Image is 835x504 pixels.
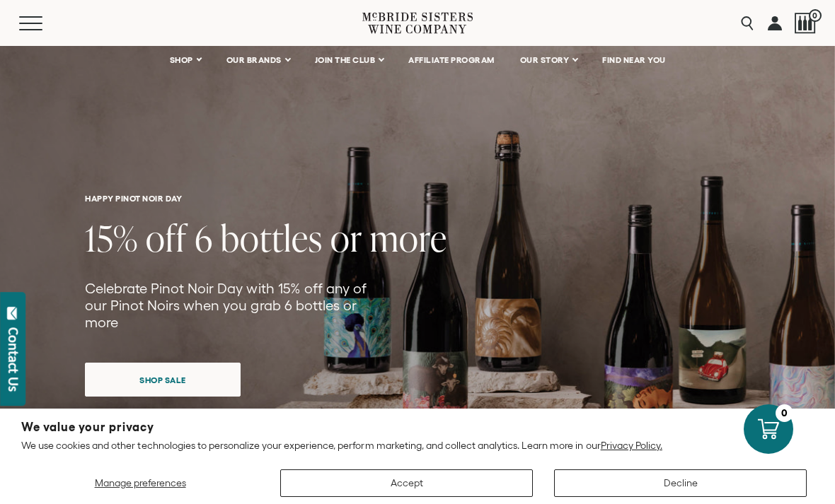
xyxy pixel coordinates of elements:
span: more [370,213,447,262]
span: FIND NEAR YOU [602,55,666,65]
a: FIND NEAR YOU [593,46,675,74]
h6: HAPPY PINOT NOIR DAY [85,194,750,203]
a: OUR BRANDS [217,46,299,74]
span: Manage preferences [95,477,186,488]
span: OUR BRANDS [226,55,282,65]
span: 15% [85,213,138,262]
h2: We value your privacy [21,421,814,433]
div: Contact Us [6,327,21,392]
a: SHOP [161,46,210,74]
span: 6 [195,213,213,262]
div: 0 [776,404,793,422]
p: Celebrate Pinot Noir Day with 15% off any of our Pinot Noirs when you grab 6 bottles or more [85,280,391,331]
span: SHOP [170,55,194,65]
span: JOIN THE CLUB [315,55,376,65]
span: off [146,213,187,262]
button: Decline [554,469,807,497]
a: Shop Sale [85,363,241,397]
a: AFFILIATE PROGRAM [399,46,504,74]
span: AFFILIATE PROGRAM [408,55,495,65]
span: or [330,213,362,262]
span: bottles [221,213,323,262]
span: OUR STORY [520,55,570,65]
a: JOIN THE CLUB [306,46,393,74]
a: OUR STORY [511,46,587,74]
button: Manage preferences [21,469,259,497]
a: Privacy Policy. [601,440,662,451]
button: Mobile Menu Trigger [19,16,70,30]
span: 0 [809,9,822,22]
span: Shop Sale [115,366,211,394]
button: Accept [280,469,533,497]
p: We use cookies and other technologies to personalize your experience, perform marketing, and coll... [21,439,814,452]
